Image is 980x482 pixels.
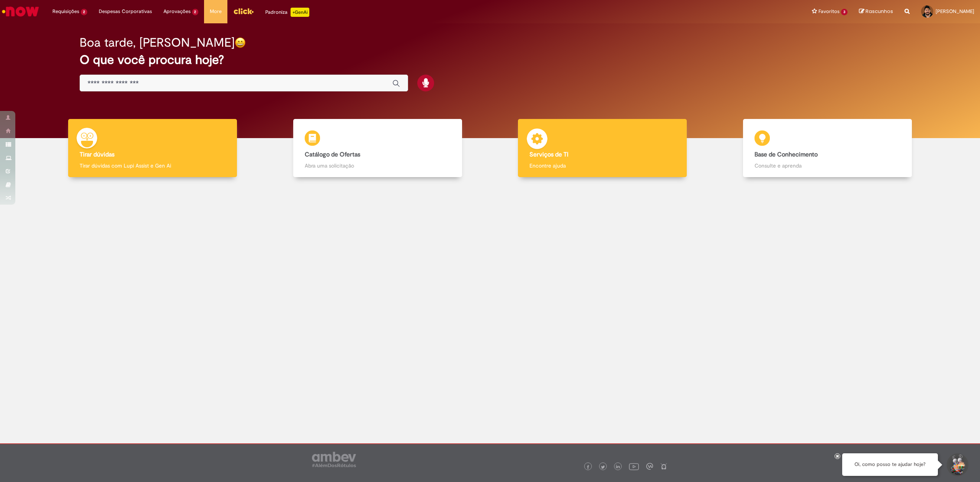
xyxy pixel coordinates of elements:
b: Base de Conhecimento [755,151,818,158]
div: Padroniza [265,8,309,17]
span: Aprovações [163,8,191,15]
p: Abra uma solicitação [305,162,451,169]
img: logo_footer_naosei.png [660,463,667,470]
p: +GenAi [291,8,309,17]
span: 2 [81,9,87,15]
span: Rascunhos [866,8,893,15]
img: ServiceNow [1,4,40,19]
a: Serviços de TI Encontre ajuda [490,119,715,177]
img: logo_footer_youtube.png [629,461,639,471]
a: Catálogo de Ofertas Abra uma solicitação [265,119,490,177]
img: click_logo_yellow_360x200.png [233,5,254,17]
p: Tirar dúvidas com Lupi Assist e Gen Ai [80,162,225,169]
span: [PERSON_NAME] [936,8,974,15]
a: Tirar dúvidas Tirar dúvidas com Lupi Assist e Gen Ai [40,119,265,177]
img: logo_footer_facebook.png [586,465,590,469]
span: More [210,8,222,15]
span: Requisições [52,8,79,15]
img: logo_footer_twitter.png [601,465,605,469]
h2: O que você procura hoje? [80,53,900,67]
img: logo_footer_ambev_rotulo_gray.png [312,452,356,467]
b: Catálogo de Ofertas [305,151,360,158]
p: Consulte e aprenda [755,162,900,169]
span: 3 [841,9,848,15]
a: Base de Conhecimento Consulte e aprenda [715,119,940,177]
p: Encontre ajuda [529,162,675,169]
span: 2 [192,9,199,15]
a: Rascunhos [859,8,893,15]
button: Iniciar Conversa de Suporte [946,453,969,476]
img: logo_footer_linkedin.png [616,465,620,469]
b: Serviços de TI [529,151,568,158]
div: Oi, como posso te ajudar hoje? [842,453,938,476]
span: Favoritos [818,8,840,15]
b: Tirar dúvidas [80,151,114,158]
img: logo_footer_workplace.png [646,463,653,470]
span: Despesas Corporativas [99,8,152,15]
h2: Boa tarde, [PERSON_NAME] [80,36,235,49]
img: happy-face.png [235,37,246,48]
